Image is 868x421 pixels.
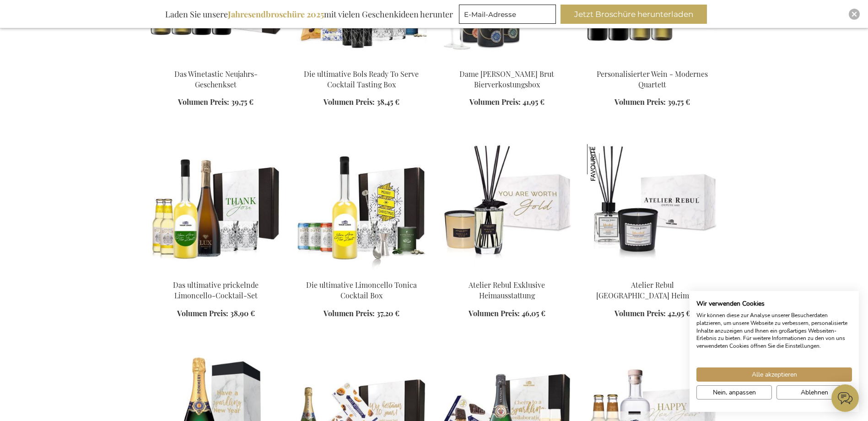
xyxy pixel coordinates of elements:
[469,97,545,108] a: Volumen Preis: 41,95 €
[831,384,859,412] iframe: belco-activator-frame
[596,280,708,300] a: Atelier Rebul [GEOGRAPHIC_DATA] Heimtrikot
[852,11,857,17] img: Close
[587,58,718,66] a: Gepersonaliseerde Wijn - Kwartet Modern
[561,5,707,24] button: Jetzt Broschüre herunterladen
[615,308,690,319] a: Volumen Preis: 42,95 €
[696,367,852,382] button: Akzeptieren Sie alle cookies
[469,97,521,107] span: Volumen Preis:
[587,144,718,272] img: Atelier Rebul Istanbul Home Kit
[469,308,520,318] span: Volumen Preis:
[177,308,228,318] span: Volumen Preis:
[323,308,399,319] a: Volumen Preis: 37,20 €
[442,58,572,66] a: Dame Jeanne Royal Champagne Beer Tasting Box
[442,144,572,272] img: Atelier Rebul Exclusive Home Kit
[173,280,259,300] a: Das ultimative prickelnde Limoncello-Cocktail-Set
[668,97,690,107] span: 39,75 €
[696,312,852,350] p: Wir können diese zur Analyse unserer Besucherdaten platzieren, um unsere Webseite zu verbessern, ...
[597,69,708,89] a: Personalisierter Wein - Modernes Quartett
[296,269,427,277] a: The Ultimate Limoncello Tonica Cocktail Box
[296,58,427,66] a: The Ultimate Bols Ready To Serve Cocktail Tasting Box
[668,308,690,318] span: 42,95 €
[177,308,255,319] a: Volumen Preis: 38,90 €
[615,308,666,318] span: Volumen Preis:
[469,280,545,300] a: Atelier Rebul Exklusive Heimausstattung
[713,388,756,397] span: Nein, anpassen
[849,9,860,20] div: Close
[296,144,427,272] img: The Ultimate Limoncello Tonica Cocktail Box
[230,308,255,318] span: 38,90 €
[323,308,375,318] span: Volumen Preis:
[459,5,559,27] form: marketing offers and promotions
[587,269,718,277] a: Atelier Rebul Istanbul Home Kit Atelier Rebul Istanbul Heimtrikot
[459,69,554,89] a: Dame [PERSON_NAME] Brut Bierverkostungsbox
[151,269,281,277] a: The Ultimate Sparkling Limoncello Cocktail Kit
[178,97,253,108] a: Volumen Preis: 39,75 €
[174,69,258,89] a: Das Winetastic Neujahrs-Geschenkset
[306,280,417,300] a: Die ultimative Limoncello Tonica Cocktail Box
[231,97,253,107] span: 39,75 €
[459,5,556,24] input: E-Mail-Adresse
[801,388,828,397] span: Ablehnen
[161,5,457,24] div: Laden Sie unsere mit vielen Geschenkideen herunter
[615,97,666,107] span: Volumen Preis:
[178,97,229,107] span: Volumen Preis:
[752,370,797,379] span: Alle akzeptieren
[377,308,399,318] span: 37,20 €
[228,9,324,20] b: Jahresendbroschüre 2025
[696,385,772,399] button: cookie Einstellungen anpassen
[776,385,852,399] button: Alle verweigern cookies
[151,58,281,66] a: Beer Apéro Gift Box
[469,308,545,319] a: Volumen Preis: 46,05 €
[523,97,545,107] span: 41,95 €
[442,269,572,277] a: Atelier Rebul Exclusive Home Kit
[522,308,545,318] span: 46,05 €
[615,97,690,108] a: Volumen Preis: 39,75 €
[587,144,626,184] img: Atelier Rebul Istanbul Heimtrikot
[696,300,852,308] h2: Wir verwenden Cookies
[151,144,281,272] img: The Ultimate Sparkling Limoncello Cocktail Kit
